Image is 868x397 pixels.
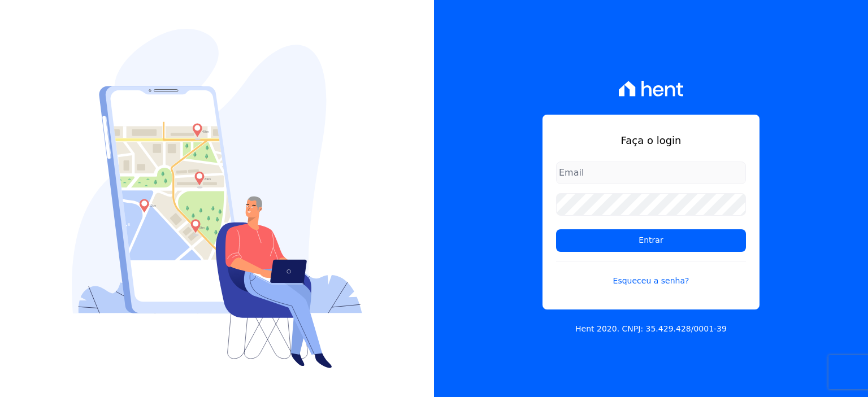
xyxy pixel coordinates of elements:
[556,229,746,252] input: Entrar
[556,162,746,184] input: Email
[556,261,746,287] a: Esqueceu a senha?
[575,323,727,335] p: Hent 2020. CNPJ: 35.429.428/0001-39
[72,29,362,368] img: Login
[556,133,746,148] h1: Faça o login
